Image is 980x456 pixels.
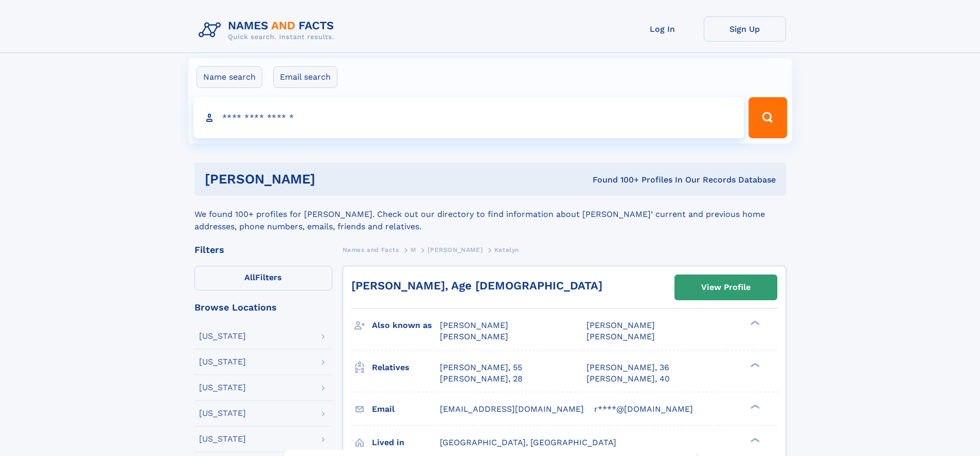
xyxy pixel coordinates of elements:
[701,276,751,299] div: View Profile
[427,246,483,253] span: [PERSON_NAME]
[372,434,440,451] h3: Lived in
[586,362,669,373] a: [PERSON_NAME], 36
[411,243,416,256] a: M
[440,362,522,373] a: [PERSON_NAME], 55
[199,435,246,443] div: [US_STATE]
[372,359,440,376] h3: Relatives
[427,243,483,256] a: [PERSON_NAME]
[194,266,332,290] label: Filters
[372,317,440,334] h3: Also known as
[244,272,255,282] span: All
[675,275,777,300] a: View Profile
[197,66,262,88] label: Name search
[411,246,416,253] span: M
[454,174,776,186] div: Found 100+ Profiles In Our Records Database
[748,403,760,410] div: ❯
[205,173,454,186] h1: [PERSON_NAME]
[440,404,584,414] span: [EMAIL_ADDRESS][DOMAIN_NAME]
[440,332,508,341] span: [PERSON_NAME]
[749,97,787,138] button: Search Button
[704,16,786,42] a: Sign Up
[586,332,655,341] span: [PERSON_NAME]
[199,409,246,417] div: [US_STATE]
[748,436,760,443] div: ❯
[199,332,246,340] div: [US_STATE]
[586,373,670,385] a: [PERSON_NAME], 40
[748,320,760,326] div: ❯
[440,437,616,447] span: [GEOGRAPHIC_DATA], [GEOGRAPHIC_DATA]
[621,16,704,42] a: Log In
[343,243,399,256] a: Names and Facts
[372,400,440,418] h3: Email
[194,196,786,233] div: We found 100+ profiles for [PERSON_NAME]. Check out our directory to find information about [PERS...
[440,373,523,385] a: [PERSON_NAME], 28
[194,245,332,254] div: Filters
[193,97,744,138] input: search input
[194,303,332,312] div: Browse Locations
[194,16,343,44] img: Logo Names and Facts
[586,320,655,330] span: [PERSON_NAME]
[440,320,508,330] span: [PERSON_NAME]
[494,246,519,253] span: Katelyn
[273,66,337,88] label: Email search
[199,358,246,366] div: [US_STATE]
[199,384,246,392] div: [US_STATE]
[351,279,602,292] a: [PERSON_NAME], Age [DEMOGRAPHIC_DATA]
[748,361,760,368] div: ❯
